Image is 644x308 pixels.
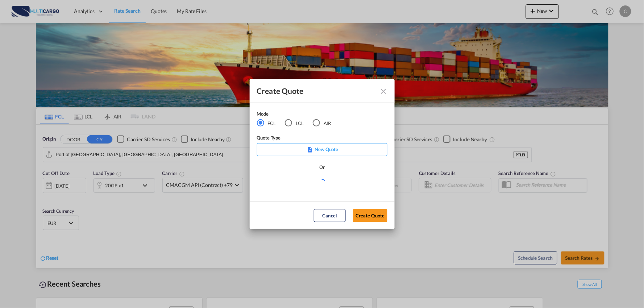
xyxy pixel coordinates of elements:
div: New Quote [257,143,387,156]
div: Mode [257,110,340,119]
button: Close dialog [377,84,390,97]
div: Create Quote [257,86,374,95]
md-radio-button: FCL [257,119,276,127]
md-dialog: Create QuoteModeFCL LCLAIR ... [250,79,395,229]
button: Create Quote [353,209,387,222]
p: New Quote [259,146,385,153]
md-icon: Close dialog [379,87,388,96]
md-radio-button: AIR [313,119,331,127]
div: Or [319,163,325,171]
button: Cancel [314,209,346,222]
div: Quote Type [257,134,387,143]
md-radio-button: LCL [285,119,304,127]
